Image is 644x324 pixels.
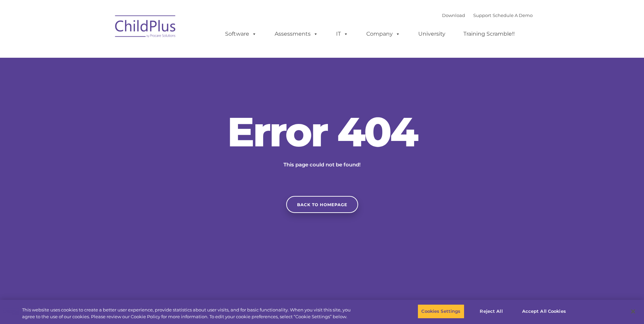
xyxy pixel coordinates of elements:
a: Company [360,27,407,41]
a: Back to homepage [286,196,358,213]
h2: Error 404 [220,111,424,152]
button: Close [626,304,641,319]
a: Assessments [268,27,325,41]
p: This page could not be found! [251,161,393,169]
button: Cookies Settings [418,304,464,319]
font: | [442,13,533,18]
a: Download [442,13,465,18]
div: This website uses cookies to create a better user experience, provide statistics about user visit... [22,307,354,320]
a: Software [218,27,263,41]
button: Reject All [470,304,513,319]
a: Training Scramble!! [457,27,521,41]
a: Schedule A Demo [493,13,533,18]
a: IT [329,27,355,41]
a: Support [473,13,491,18]
a: University [411,27,452,41]
button: Accept All Cookies [518,304,570,319]
img: ChildPlus by Procare Solutions [112,11,180,44]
